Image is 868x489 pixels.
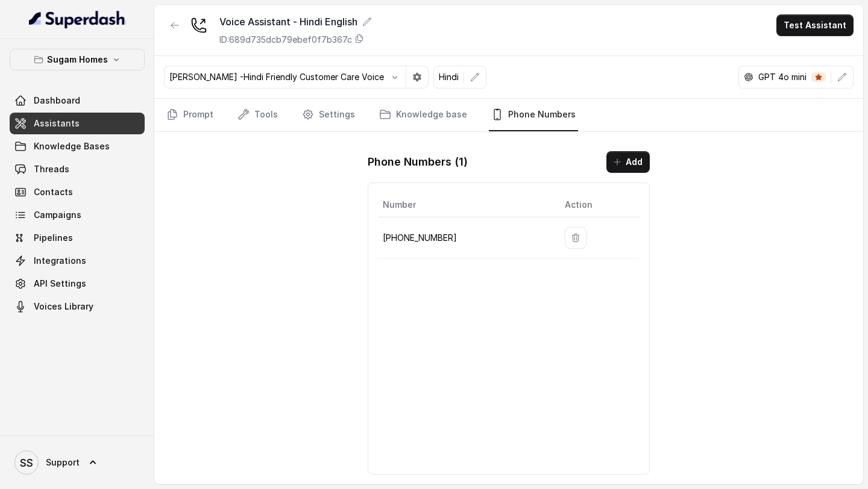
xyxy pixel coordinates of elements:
[489,99,578,131] a: Phone Numbers
[744,72,753,82] svg: openai logo
[34,209,81,221] span: Campaigns
[235,99,280,131] a: Tools
[47,52,108,67] p: Sugam Homes
[10,181,145,203] a: Contacts
[10,227,145,249] a: Pipelines
[10,113,145,134] a: Assistants
[34,140,110,152] span: Knowledge Bases
[606,151,650,173] button: Add
[164,99,854,131] nav: Tabs
[34,163,69,175] span: Threads
[300,99,357,131] a: Settings
[34,232,73,244] span: Pipelines
[20,456,33,469] text: SS
[10,90,145,111] a: Dashboard
[29,10,126,29] img: light.svg
[169,71,384,83] p: [PERSON_NAME] -Hindi Friendly Customer Care Voice
[164,99,216,131] a: Prompt
[10,135,145,157] a: Knowledge Bases
[34,255,86,267] span: Integrations
[378,193,555,217] th: Number
[34,117,80,129] span: Assistants
[368,152,468,172] h1: Phone Numbers ( 1 )
[10,158,145,180] a: Threads
[10,296,145,317] a: Voices Library
[439,71,459,83] p: Hindi
[46,456,80,469] span: Support
[776,14,854,36] button: Test Assistant
[10,204,145,226] a: Campaigns
[34,301,93,313] span: Voices Library
[34,95,80,107] span: Dashboard
[10,250,145,272] a: Integrations
[383,231,546,245] p: [PHONE_NUMBER]
[555,193,640,217] th: Action
[219,34,352,46] p: ID: 689d735dcb79ebef0f7b367c
[34,278,86,290] span: API Settings
[34,186,73,198] span: Contacts
[10,446,145,479] a: Support
[377,99,470,131] a: Knowledge base
[219,14,372,29] div: Voice Assistant - Hindi English
[10,273,145,294] a: API Settings
[758,71,807,83] p: GPT 4o mini
[10,49,145,70] button: Sugam Homes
